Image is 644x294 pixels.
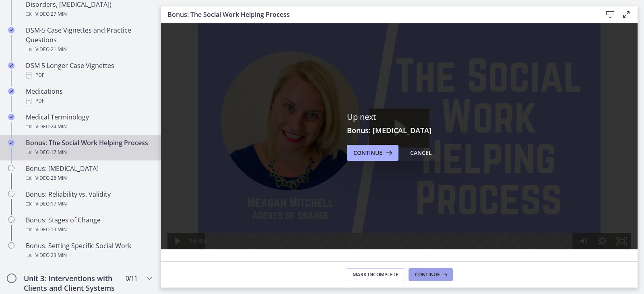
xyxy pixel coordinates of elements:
div: Video [26,122,151,132]
span: 0 / 11 [126,273,137,283]
div: PDF [26,70,151,80]
button: Continue [347,145,398,161]
div: PDF [26,96,151,106]
i: Completed [8,88,14,95]
div: Bonus: Reliability vs. Validity [26,189,151,209]
div: Cancel [410,148,432,158]
span: · 21 min [50,45,67,54]
button: Fullscreen [451,210,470,226]
span: · 26 min [50,173,67,183]
span: · 24 min [50,122,67,132]
span: Continue [415,271,440,278]
i: Completed [8,114,14,120]
h3: Bonus: [MEDICAL_DATA] [347,125,452,135]
div: Playbar [52,210,408,226]
div: Bonus: [MEDICAL_DATA] [26,164,151,183]
i: Completed [8,62,14,69]
div: Video [26,251,151,260]
div: Video [26,199,151,209]
span: Mark Incomplete [353,271,398,278]
button: Play Video: cls54hg5f39c72ohaqr0.mp4 [208,85,268,124]
i: Completed [8,140,14,146]
div: Video [26,148,151,157]
button: Continue [409,268,453,281]
div: Video [26,173,151,183]
div: Video [26,225,151,234]
span: · 27 min [50,9,67,19]
span: · 17 min [50,199,67,209]
div: DSM 5 Longer Case Vignettes [26,61,151,80]
div: Medications [26,86,151,106]
div: DSM-5 Case Vignettes and Practice Questions [26,25,151,54]
div: Video [26,9,151,19]
button: Show settings menu [431,210,451,226]
span: · 19 min [50,225,67,234]
button: Cancel [404,145,438,161]
div: Bonus: The Social Work Helping Process [26,138,151,157]
button: Mark Incomplete [346,268,405,281]
span: Continue [353,148,382,158]
button: Play Video [6,210,26,226]
i: Completed [8,27,14,33]
div: Video [26,45,151,54]
span: · 23 min [50,251,67,260]
div: Bonus: Setting Specific Social Work [26,241,151,260]
div: Bonus: Stages of Change [26,215,151,234]
h3: Bonus: The Social Work Helping Process [167,10,589,19]
p: Up next [347,112,452,122]
button: Mute [412,210,431,226]
div: Medical Terminology [26,112,151,132]
span: · 17 min [50,148,67,157]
